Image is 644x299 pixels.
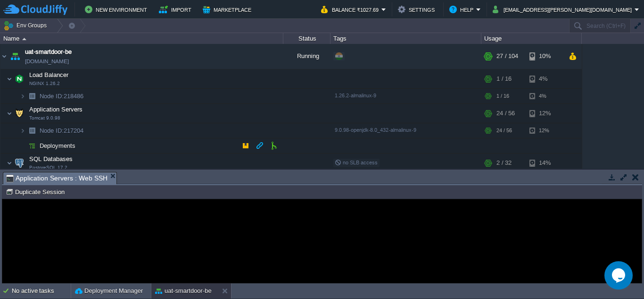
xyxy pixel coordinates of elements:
img: AMDAwAAAACH5BAEAAAAALAAAAAABAAEAAAICRAEAOw== [8,43,22,69]
div: 12% [529,123,560,138]
button: Help [449,4,476,15]
div: Name [1,33,283,44]
img: AMDAwAAAACH5BAEAAAAALAAAAAABAAEAAAICRAEAOw== [13,69,26,88]
span: 1.26.2-almalinux-9 [335,93,376,98]
div: No active tasks [12,283,71,299]
img: AMDAwAAAACH5BAEAAAAALAAAAAABAAEAAAICRAEAOw== [13,154,26,172]
button: Settings [398,4,438,15]
a: Deployments [39,142,77,150]
span: Application Servers : Web SSH [6,172,107,184]
img: AMDAwAAAACH5BAEAAAAALAAAAAABAAEAAAICRAEAOw== [20,123,25,138]
button: Deployment Manager [75,286,143,296]
span: 218486 [39,92,85,100]
span: Application Servers [28,105,84,113]
div: 24 / 56 [496,123,512,138]
a: Node ID:218486 [39,92,85,100]
div: 1 / 16 [496,69,512,88]
img: AMDAwAAAACH5BAEAAAAALAAAAAABAAEAAAICRAEAOw== [25,123,39,138]
a: Load BalancerNGINX 1.26.2 [28,71,70,78]
div: Running [283,43,330,69]
span: 9.0.98-openjdk-8.0_432-almalinux-9 [335,127,416,133]
div: Tags [331,33,481,44]
span: Node ID: [40,127,64,134]
img: AMDAwAAAACH5BAEAAAAALAAAAAABAAEAAAICRAEAOw== [22,38,26,40]
button: Duplicate Session [6,188,67,196]
button: New Environment [85,4,150,15]
div: 4% [529,69,560,88]
img: AMDAwAAAACH5BAEAAAAALAAAAAABAAEAAAICRAEAOw== [0,43,8,69]
a: SQL DatabasesPostgreSQL 17.2 [28,155,74,162]
div: Usage [482,33,581,44]
div: 2 / 32 [496,154,512,172]
button: uat-smartdoor-be [155,286,212,296]
span: Tomcat 9.0.98 [29,115,60,121]
img: AMDAwAAAACH5BAEAAAAALAAAAAABAAEAAAICRAEAOw== [7,104,12,123]
span: SQL Databases [28,155,74,163]
p: An error has occurred and this action cannot be completed. If the problem persists, please notify... [214,37,425,65]
span: NGINX 1.26.2 [29,81,60,86]
iframe: chat widget [604,261,635,290]
span: 217204 [39,127,85,135]
img: CloudJiffy [3,4,67,16]
img: AMDAwAAAACH5BAEAAAAALAAAAAABAAEAAAICRAEAOw== [25,138,39,153]
img: AMDAwAAAACH5BAEAAAAALAAAAAABAAEAAAICRAEAOw== [13,104,26,123]
span: Node ID: [40,93,64,100]
span: no SLB access [335,160,378,165]
a: [DOMAIN_NAME] [25,57,69,66]
div: 10% [529,43,560,69]
div: Status [284,33,330,44]
button: Env Groups [3,19,50,32]
img: AMDAwAAAACH5BAEAAAAALAAAAAABAAEAAAICRAEAOw== [25,89,39,103]
button: Import [159,4,194,15]
div: 4% [529,89,560,103]
a: Node ID:217204 [39,127,85,135]
div: 14% [529,154,560,172]
div: 12% [529,104,560,123]
span: PostgreSQL 17.2 [29,165,67,171]
img: AMDAwAAAACH5BAEAAAAALAAAAAABAAEAAAICRAEAOw== [20,89,25,103]
div: 27 / 104 [496,43,518,69]
span: Load Balancer [28,71,70,79]
img: AMDAwAAAACH5BAEAAAAALAAAAAABAAEAAAICRAEAOw== [7,69,12,88]
img: AMDAwAAAACH5BAEAAAAALAAAAAABAAEAAAICRAEAOw== [20,138,25,153]
button: [EMAIL_ADDRESS][PERSON_NAME][DOMAIN_NAME] [493,4,635,15]
h1: Error [214,11,425,29]
a: Application ServersTomcat 9.0.98 [28,106,84,113]
div: 24 / 56 [496,104,515,123]
div: 1 / 16 [496,89,509,103]
button: Balance ₹1027.69 [321,4,381,15]
button: Marketplace [203,4,254,15]
img: AMDAwAAAACH5BAEAAAAALAAAAAABAAEAAAICRAEAOw== [7,154,12,172]
a: uat-smartdoor-be [25,47,72,57]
